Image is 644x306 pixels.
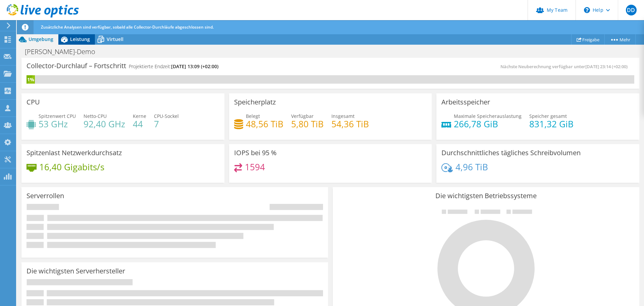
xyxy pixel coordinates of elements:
[39,163,104,171] h4: 16,40 Gigabits/s
[84,113,107,119] span: Netto-CPU
[585,63,628,70] span: [DATE] 23:14 (+02:00)
[338,192,634,200] h3: Die wichtigsten Betriebssysteme
[331,120,369,128] h4: 54,36 TiB
[26,76,35,83] div: 1%
[154,113,179,119] span: CPU-Sockel
[454,120,522,128] h4: 266,78 GiB
[500,63,631,70] span: Nächste Neuberechnung verfügbar unter
[26,267,125,275] h3: Die wichtigsten Serverhersteller
[39,113,76,119] span: Spitzenwert CPU
[529,113,567,119] span: Speicher gesamt
[331,113,355,119] span: Insgesamt
[133,113,146,119] span: Kerne
[441,149,581,157] h3: Durchschnittliches tägliches Schreibvolumen
[245,163,265,171] h4: 1594
[26,149,122,157] h3: Spitzenlast Netzwerkdurchsatz
[455,163,488,171] h4: 4,96 TiB
[22,48,106,55] h1: [PERSON_NAME]-Demo
[234,149,277,157] h3: IOPS bei 95 %
[234,98,276,106] h3: Speicherplatz
[529,120,574,128] h4: 831,32 GiB
[129,63,218,70] h4: Projektierte Endzeit:
[84,120,125,128] h4: 92,40 GHz
[26,98,40,106] h3: CPU
[70,36,90,42] span: Leistung
[454,113,522,119] span: Maximale Speicherauslastung
[291,113,314,119] span: Verfügbar
[291,120,324,128] h4: 5,80 TiB
[41,24,214,30] span: Zusätzliche Analysen sind verfügbar, sobald alle Collector-Durchläufe abgeschlossen sind.
[133,120,146,128] h4: 44
[246,120,283,128] h4: 48,56 TiB
[626,5,637,15] span: DD
[246,113,260,119] span: Belegt
[39,120,76,128] h4: 53 GHz
[441,98,490,106] h3: Arbeitsspeicher
[584,7,590,13] svg: \n
[604,34,636,45] a: Mehr
[29,36,53,42] span: Umgebung
[154,120,179,128] h4: 7
[107,36,123,42] span: Virtuell
[571,34,605,45] a: Freigabe
[26,192,64,200] h3: Serverrollen
[171,63,218,70] span: [DATE] 13:09 (+02:00)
